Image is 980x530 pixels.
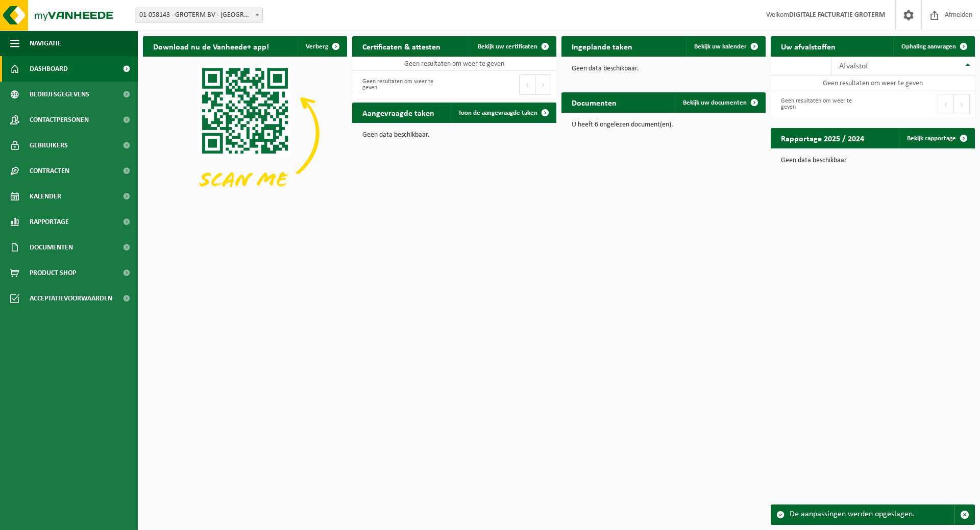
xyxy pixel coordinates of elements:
[686,36,765,57] a: Bekijk uw kalender
[839,62,868,70] span: Afvalstof
[30,56,68,82] span: Dashboard
[143,36,279,56] h2: Download nu de Vanheede+ app!
[352,36,451,56] h2: Certificaten & attesten
[781,157,965,164] p: Geen data beschikbaar
[561,36,643,56] h2: Ingeplande taken
[899,128,974,148] a: Bekijk rapportage
[30,235,73,260] span: Documenten
[954,94,970,114] button: Next
[776,93,868,115] div: Geen resultaten om weer te geven
[30,260,76,286] span: Product Shop
[535,74,551,95] button: Next
[561,92,627,112] h2: Documenten
[143,57,347,210] img: Download de VHEPlus App
[938,94,954,114] button: Previous
[572,121,755,129] p: U heeft 6 ongelezen document(en).
[771,36,846,56] h2: Uw afvalstoffen
[352,57,556,71] td: Geen resultaten om weer te geven
[30,107,89,133] span: Contactpersonen
[30,286,112,311] span: Acceptatievoorwaarden
[572,65,755,72] p: Geen data beschikbaar.
[30,82,89,107] span: Bedrijfsgegevens
[675,92,765,113] a: Bekijk uw documenten
[30,31,61,56] span: Navigatie
[771,76,975,90] td: Geen resultaten om weer te geven
[135,8,262,22] span: 01-058143 - GROTERM BV - TORHOUT
[306,43,328,50] span: Verberg
[135,8,263,23] span: 01-058143 - GROTERM BV - TORHOUT
[893,36,974,57] a: Ophaling aanvragen
[683,99,747,106] span: Bekijk uw documenten
[470,36,555,57] a: Bekijk uw certificaten
[519,74,535,95] button: Previous
[458,110,537,116] span: Toon de aangevraagde taken
[901,43,956,50] span: Ophaling aanvragen
[362,132,546,139] p: Geen data beschikbaar.
[352,103,445,122] h2: Aangevraagde taken
[450,103,555,123] a: Toon de aangevraagde taken
[478,43,537,50] span: Bekijk uw certificaten
[30,184,61,209] span: Kalender
[30,209,69,235] span: Rapportage
[694,43,747,50] span: Bekijk uw kalender
[771,128,874,148] h2: Rapportage 2025 / 2024
[790,505,954,524] div: De aanpassingen werden opgeslagen.
[30,133,68,158] span: Gebruikers
[30,158,69,184] span: Contracten
[789,11,885,19] strong: DIGITALE FACTURATIE GROTERM
[357,73,449,96] div: Geen resultaten om weer te geven
[298,36,346,57] button: Verberg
